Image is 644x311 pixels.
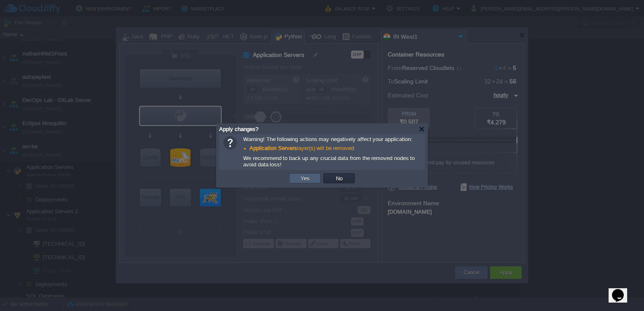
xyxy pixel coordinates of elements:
[219,126,258,132] span: Apply changes?
[609,277,636,303] iframe: chat widget
[243,136,421,168] span: Warning! The following actions may negatively affect your application: We recommend to back up an...
[333,174,345,182] button: No
[243,144,421,153] div: layer(s) will be removed
[298,174,312,182] button: Yes
[250,145,297,151] b: Application Servers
